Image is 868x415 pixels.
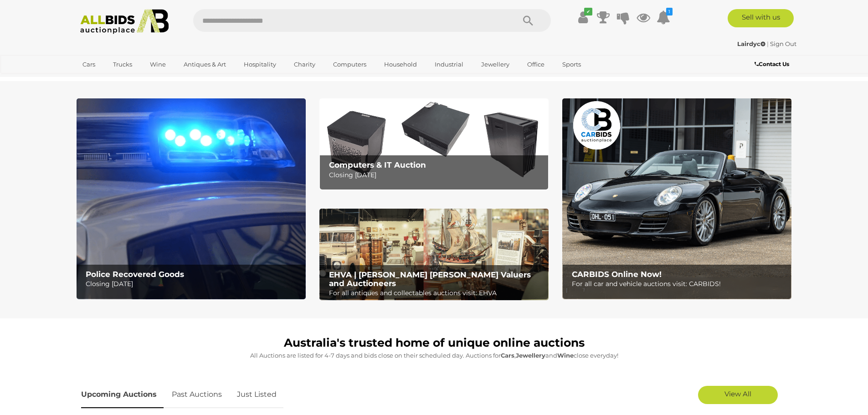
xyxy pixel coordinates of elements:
strong: Cars [501,352,514,359]
a: Sports [556,57,587,72]
a: Past Auctions [165,381,229,408]
a: Contact Us [755,59,791,69]
img: Computers & IT Auction [319,98,549,190]
a: Just Listed [230,381,283,408]
a: Hospitality [238,57,282,72]
a: Trucks [107,57,138,72]
a: Cars [77,57,101,72]
a: Sell with us [728,9,794,27]
a: Jewellery [475,57,515,72]
strong: Jewellery [516,352,545,359]
p: All Auctions are listed for 4-7 days and bids close on their scheduled day. Auctions for , and cl... [81,350,787,361]
a: Police Recovered Goods Police Recovered Goods Closing [DATE] [77,98,306,299]
img: EHVA | Evans Hastings Valuers and Auctioneers [319,209,549,301]
a: Antiques & Art [178,57,232,72]
a: Wine [144,57,172,72]
p: Closing [DATE] [329,169,544,181]
a: Household [378,57,423,72]
strong: Lairdyc [737,40,765,47]
a: Computers [327,57,372,72]
a: Charity [288,57,321,72]
b: Police Recovered Goods [86,270,184,279]
b: CARBIDS Online Now! [572,270,662,279]
a: 1 [657,9,670,26]
p: Closing [DATE] [86,278,300,290]
a: Office [521,57,550,72]
b: Contact Us [755,61,789,67]
span: | [767,40,769,47]
b: EHVA | [PERSON_NAME] [PERSON_NAME] Valuers and Auctioneers [329,270,531,288]
img: CARBIDS Online Now! [562,98,791,299]
a: Industrial [429,57,469,72]
a: Lairdyc [737,40,767,47]
a: ✔ [576,9,590,26]
img: Allbids.com.au [75,9,174,34]
h1: Australia's trusted home of unique online auctions [81,337,787,349]
span: View All [724,389,751,398]
a: Upcoming Auctions [81,381,164,408]
a: CARBIDS Online Now! CARBIDS Online Now! For all car and vehicle auctions visit: CARBIDS! [562,98,791,299]
a: [GEOGRAPHIC_DATA] [77,72,153,87]
b: Computers & IT Auction [329,160,426,169]
button: Search [505,9,551,32]
i: ✔ [584,8,592,15]
img: Police Recovered Goods [77,98,306,299]
strong: Wine [557,352,574,359]
a: Computers & IT Auction Computers & IT Auction Closing [DATE] [319,98,549,190]
a: EHVA | Evans Hastings Valuers and Auctioneers EHVA | [PERSON_NAME] [PERSON_NAME] Valuers and Auct... [319,209,549,301]
a: View All [698,386,778,404]
p: For all car and vehicle auctions visit: CARBIDS! [572,278,786,290]
p: For all antiques and collectables auctions visit: EHVA [329,287,544,299]
i: 1 [666,8,673,15]
a: Sign Out [770,40,796,47]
